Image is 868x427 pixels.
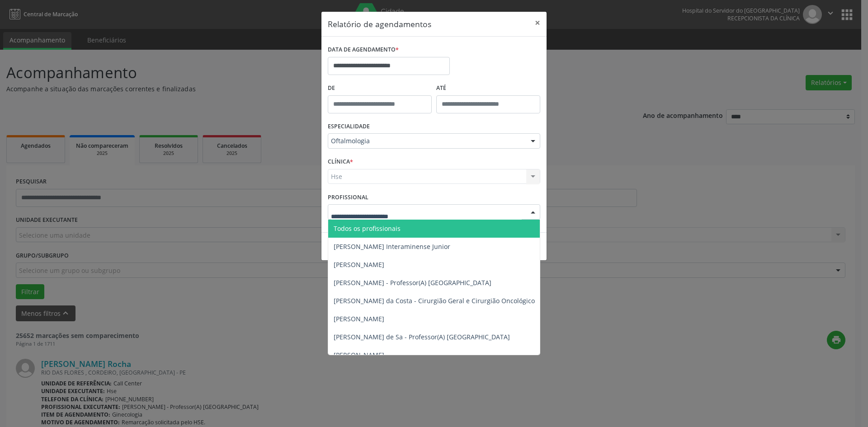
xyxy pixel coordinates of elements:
span: [PERSON_NAME] - Professor(A) [GEOGRAPHIC_DATA] [334,278,491,287]
span: Todos os profissionais [334,224,401,233]
span: [PERSON_NAME] [334,260,384,269]
label: CLÍNICA [328,155,353,169]
label: PROFISSIONAL [328,190,368,204]
label: DATA DE AGENDAMENTO [328,43,399,57]
label: ATÉ [436,81,540,95]
label: De [328,81,432,95]
h5: Relatório de agendamentos [328,18,431,30]
span: Oftalmologia [331,136,522,145]
span: [PERSON_NAME] da Costa - Cirurgião Geral e Cirurgião Oncológico [334,296,535,305]
span: [PERSON_NAME] [334,351,384,359]
span: [PERSON_NAME] [334,314,384,323]
button: Close [528,12,547,34]
label: ESPECIALIDADE [328,120,370,134]
span: [PERSON_NAME] de Sa - Professor(A) [GEOGRAPHIC_DATA] [334,333,510,341]
span: [PERSON_NAME] Interaminense Junior [334,242,450,251]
